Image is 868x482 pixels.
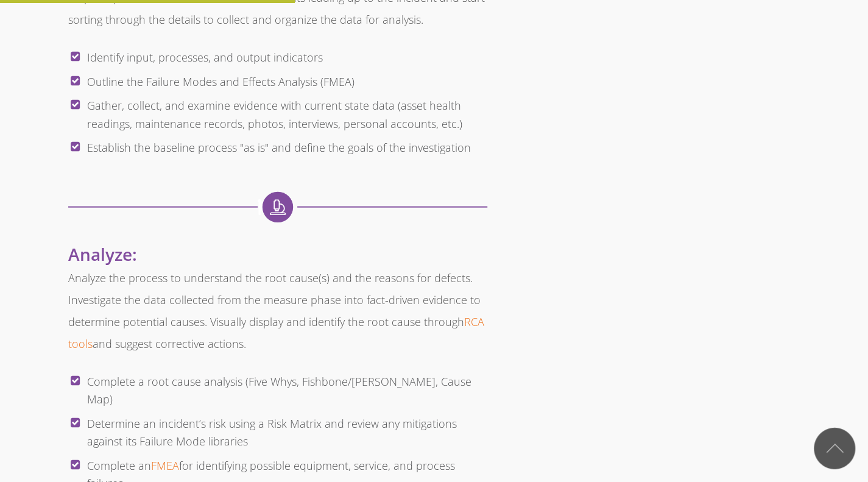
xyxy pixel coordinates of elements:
[87,136,487,160] li: Establish the baseline process "as is" and define the goals of the investigation
[87,370,487,412] li: Complete a root cause analysis (Five Whys, Fishbone/[PERSON_NAME], Cause Map)
[151,458,179,473] a: FMEA
[87,70,487,94] li: Outline the Failure Modes and Effects Analysis (FMEA)
[68,267,487,355] p: Analyze the process to understand the root cause(s) and the reasons for defects. Investigate the ...
[87,412,487,454] li: Determine an incident’s risk using a Risk Matrix and review any mitigations against its Failure M...
[87,94,487,136] li: Gather, collect, and examine evidence with current state data (asset health readings, maintenance...
[87,46,487,70] li: Identify input, processes, and output indicators
[68,314,484,351] a: RCA tools
[68,241,487,267] h3: Analyze:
